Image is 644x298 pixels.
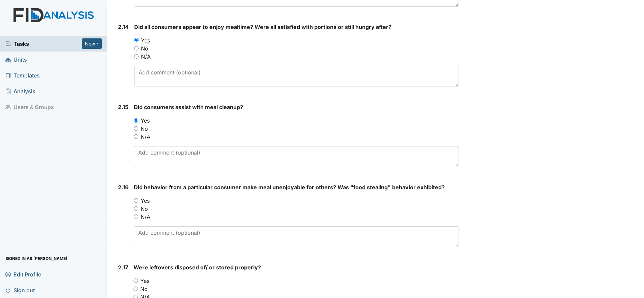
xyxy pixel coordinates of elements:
[5,253,67,264] span: Signed in as [PERSON_NAME]
[134,214,138,219] input: N/A
[118,183,128,191] label: 2.16
[134,38,139,42] input: Yes
[118,103,128,111] label: 2.15
[5,86,35,96] span: Analysis
[141,197,150,205] label: Yes
[118,263,128,271] label: 2.17
[5,70,40,80] span: Templates
[5,269,41,279] span: Edit Profile
[134,134,138,139] input: N/A
[141,133,150,141] label: N/A
[5,54,27,65] span: Units
[5,40,82,48] a: Tasks
[140,277,149,285] label: Yes
[141,36,150,44] label: Yes
[82,38,102,49] button: New
[140,285,148,293] label: No
[134,278,138,283] input: Yes
[134,126,138,131] input: No
[134,184,445,191] span: Did behavior from a particular consumer make meal unenjoyable for others? Was "food stealing" beh...
[141,53,151,61] label: N/A
[141,205,148,213] label: No
[134,118,138,123] input: Yes
[134,264,261,271] span: Were leftovers disposed of/ or stored properly?
[134,54,139,59] input: N/A
[141,44,148,53] label: No
[134,46,139,51] input: No
[141,125,148,133] label: No
[134,24,391,30] span: Did all consumers appear to enjoy mealtime? Were all satisfied with portions or still hungry after?
[134,198,138,203] input: Yes
[134,206,138,211] input: No
[118,23,129,31] label: 2.14
[141,117,150,125] label: Yes
[134,104,243,110] span: Did consumers assist with meal cleanup?
[141,213,150,221] label: N/A
[134,287,138,291] input: No
[5,285,35,295] span: Sign out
